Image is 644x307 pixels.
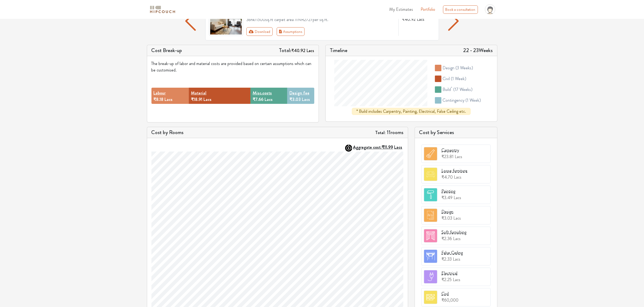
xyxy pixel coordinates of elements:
span: Lacs [455,153,463,160]
span: ₹2.25 [442,277,452,283]
button: Design fee [289,90,309,96]
h5: Cost Break-up [151,47,182,54]
span: Lacs [394,144,402,150]
span: Lacs [453,277,461,283]
button: Design [442,209,454,215]
span: Lacs [417,16,424,22]
div: Book a consultation [443,5,478,14]
span: ( 1 week ) [451,76,466,82]
div: First group [246,27,309,36]
button: Assumptions [277,27,305,36]
span: ( 3 weeks ) [455,65,473,71]
button: Misc.costs [253,90,272,96]
span: ₹60,000 [442,297,459,303]
h5: Cost by Services [419,129,493,136]
div: * Build includes Carpentry, Painting, Electrical, False Ceiling etc. [352,108,471,115]
span: Lacs [454,215,461,221]
button: Soft furnishing [442,229,467,236]
span: ₹2.36 [442,236,452,242]
img: arrow left [185,11,196,31]
img: logo-horizontal.svg [149,5,176,14]
span: Lacs [453,236,461,242]
span: Lacs [454,174,462,180]
img: AggregateIcon [345,145,352,152]
span: ₹40.92 [292,47,306,54]
strong: Total: [375,129,386,136]
span: ₹3.03 [442,215,453,221]
span: Lacs [453,256,461,262]
div: 3bhk / 1500 sq.ft carpet area /INR 2727 per sq.ft. [246,16,395,23]
button: Carpentry [442,147,459,153]
h5: Cost by Rooms [151,129,184,136]
span: ₹40.92 [402,16,416,22]
button: Labour [154,90,166,96]
img: room.svg [424,168,437,181]
span: ₹7.66 [253,96,263,103]
span: ₹4.70 [442,174,453,180]
img: arrow left [448,11,459,31]
img: room.svg [424,250,437,263]
div: The break-up of labor and material costs are provided based on certain assumptions which can be c... [151,60,314,73]
button: Material [191,90,206,96]
span: Lacs [265,96,273,103]
span: Lacs [165,96,173,103]
span: Lacs [454,195,461,201]
span: Lacs [307,47,314,54]
span: ₹3.03 [289,96,301,103]
span: logo-horizontal.svg [149,4,176,16]
span: ₹8.18 [154,96,164,103]
div: build [442,86,473,93]
button: Loose furniture [442,168,468,174]
h5: Total: [279,47,314,54]
button: Aggregate cost:₹11.99Lacs [353,145,404,150]
img: room.svg [424,188,437,201]
img: room.svg [424,229,437,242]
span: ₹18.91 [191,96,202,103]
strong: Aggregate cost: [353,144,402,150]
img: room.svg [424,147,437,160]
button: Electrical [442,270,458,277]
span: ₹3.49 [442,195,453,201]
button: Painting [442,188,455,195]
span: Lacs [203,96,212,103]
img: gallery [209,6,243,36]
span: ( 1 week ) [465,97,481,103]
div: design [442,65,473,71]
span: ₹2.33 [442,256,452,262]
button: False Ceiling [442,250,463,256]
button: Download [246,27,273,36]
span: ( 17 weeks ) [453,86,473,93]
img: room.svg [424,270,437,283]
h5: 11 rooms [375,129,404,136]
a: Portfolio [421,6,435,13]
h5: Timeline [330,47,348,54]
span: ₹23.81 [442,153,454,160]
span: ₹11.99 [382,144,393,150]
div: civil [442,76,466,82]
div: Toolbar with button groups [246,27,395,36]
button: Civil [442,291,449,297]
span: Lacs [302,96,310,103]
img: room.svg [424,209,437,222]
span: My Estimates [389,6,413,12]
img: room.svg [424,291,437,304]
h5: 22 - 23 Weeks [463,47,493,54]
div: contingency [442,97,481,104]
